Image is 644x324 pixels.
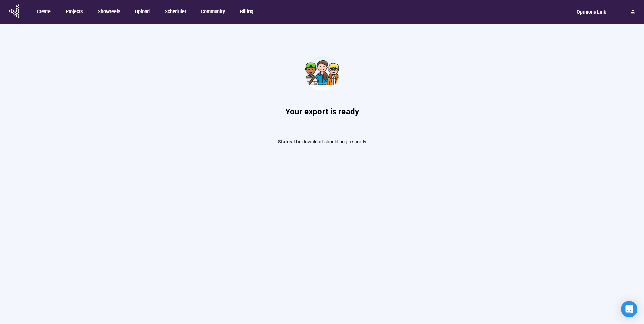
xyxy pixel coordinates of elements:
button: Upload [129,4,154,18]
div: Opinions Link [573,5,610,18]
button: Projects [60,4,88,18]
img: Teamwork [297,48,348,99]
button: Scheduler [159,4,191,18]
h1: Your export is ready [221,106,424,118]
button: Community [195,4,230,18]
button: Billing [235,4,258,18]
span: Status: [278,139,293,144]
div: Open Intercom Messenger [621,301,637,317]
p: The download should begin shortly [221,138,424,145]
button: Showreels [92,4,125,18]
button: Create [31,4,55,18]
